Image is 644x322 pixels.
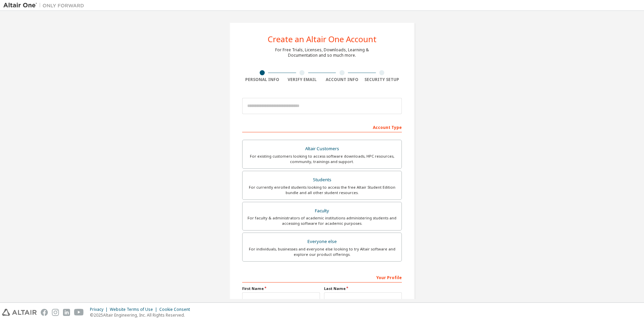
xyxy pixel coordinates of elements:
img: youtube.svg [74,309,84,316]
div: Security Setup [362,77,402,82]
div: Verify Email [282,77,322,82]
div: For Free Trials, Licenses, Downloads, Learning & Documentation and so much more. [275,47,369,58]
div: For individuals, businesses and everyone else looking to try Altair software and explore our prod... [247,246,397,257]
div: Account Type [242,122,402,132]
div: Personal Info [242,77,282,82]
img: Altair One [3,2,88,9]
div: Your Profile [242,272,402,283]
img: linkedin.svg [63,309,70,316]
div: Privacy [90,307,110,312]
div: Altair Customers [247,144,397,154]
div: Account Info [322,77,362,82]
p: © 2025 Altair Engineering, Inc. All Rights Reserved. [90,312,194,318]
div: For faculty & administrators of academic institutions administering students and accessing softwa... [247,215,397,226]
div: Everyone else [247,237,397,246]
div: For existing customers looking to access software downloads, HPC resources, community, trainings ... [247,154,397,164]
div: Website Terms of Use [110,307,159,312]
div: Cookie Consent [159,307,194,312]
div: For currently enrolled students looking to access the free Altair Student Edition bundle and all ... [247,185,397,195]
div: Create an Altair One Account [268,35,377,43]
label: Last Name [324,286,402,291]
label: First Name [242,286,320,291]
div: Faculty [247,206,397,216]
img: altair_logo.svg [2,309,37,316]
div: Students [247,175,397,185]
img: facebook.svg [41,309,48,316]
img: instagram.svg [52,309,59,316]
